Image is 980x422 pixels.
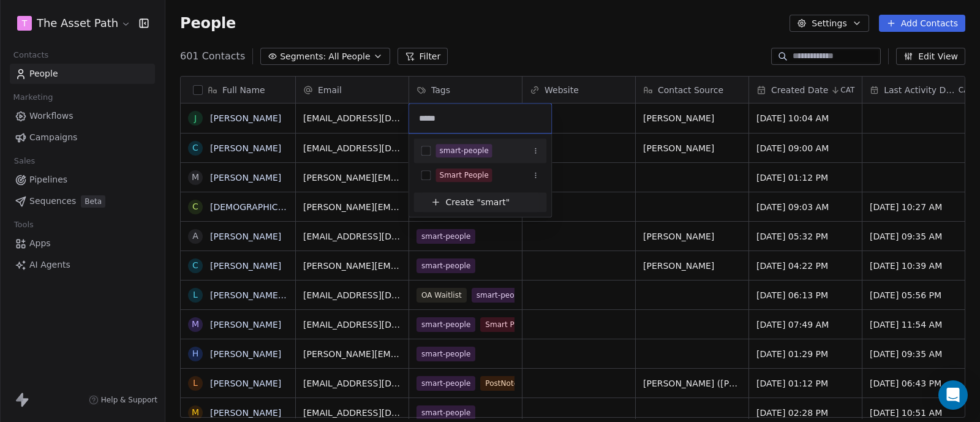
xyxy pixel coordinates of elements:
div: Smart People [440,170,489,181]
span: Create " [446,196,481,209]
div: smart-people [440,145,489,156]
button: Create "smart" [421,192,540,212]
span: smart [481,196,506,209]
span: " [506,196,510,209]
div: Suggestions [414,138,547,212]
